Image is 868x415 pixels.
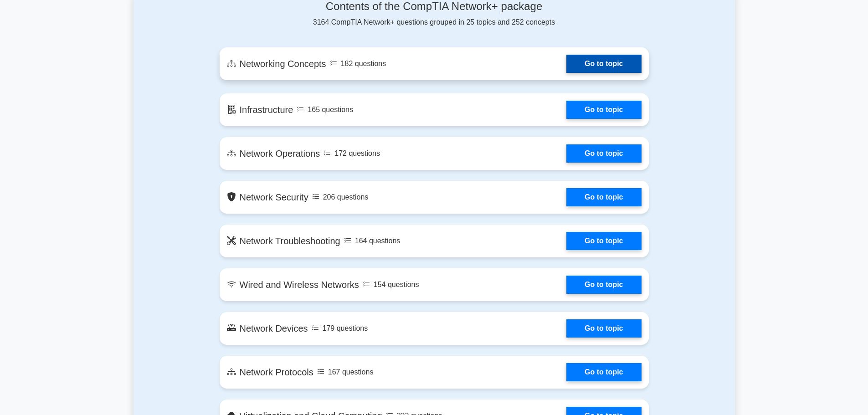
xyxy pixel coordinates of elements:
[566,188,641,206] a: Go to topic
[566,363,641,381] a: Go to topic
[566,101,641,119] a: Go to topic
[566,276,641,294] a: Go to topic
[566,232,641,250] a: Go to topic
[566,55,641,73] a: Go to topic
[566,144,641,163] a: Go to topic
[566,319,641,338] a: Go to topic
